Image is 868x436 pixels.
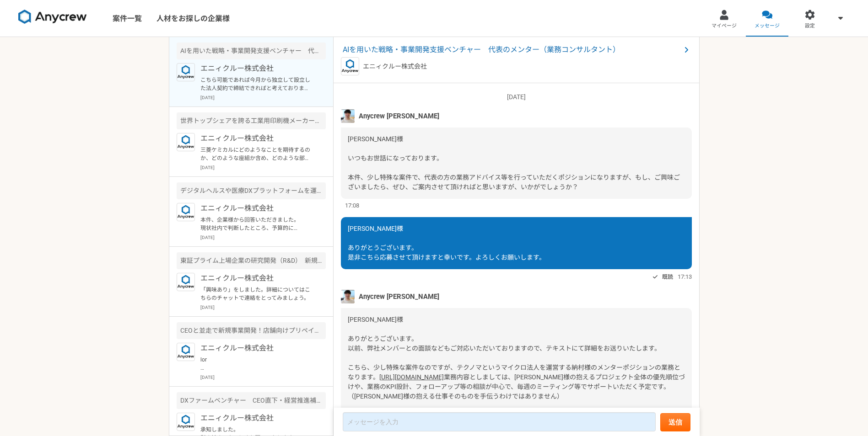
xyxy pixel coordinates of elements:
[177,133,195,151] img: logo_text_blue_01.png
[200,304,326,311] p: [DATE]
[200,164,326,171] p: [DATE]
[662,271,673,282] span: 既読
[177,63,195,81] img: logo_text_blue_01.png
[200,133,313,144] p: エニィクルー株式会社
[200,146,313,162] p: 三菱ケミカルにどのようなことを期待するのか、どのような座組か含め、どのような部門のレイヤーに繋いでほしいのか等詳細をもう少し教えてください。 今のところ事業部長や経営企画レベルの方にはお繋ぎでき...
[200,216,313,232] p: 本件、企業様から回答いただきました。 現状社内で判断したところ、予算的に[PERSON_NAME]様のご要望はお受けするには難しいとお話をいただきました。 また別候補でアシスタント経験がある方が...
[200,356,313,372] p: lor Ipsumdolorsitam。 consecteturadipiscingeli。 seddoeiusm、temporincididuntutlab、etdoloremagnaali。...
[177,413,195,431] img: logo_text_blue_01.png
[200,343,313,354] p: エニィクルー株式会社
[359,111,439,121] span: Anycrew [PERSON_NAME]
[200,63,313,74] p: エニィクルー株式会社
[345,201,359,210] span: 17:08
[200,76,313,92] p: こちら可能であれば今月から独立して設立した法人契約で締結できればと考えておりますので、宜しくお願い致します。
[177,203,195,221] img: logo_text_blue_01.png
[200,273,313,284] p: エニィクルー株式会社
[177,112,326,129] div: 世界トップシェアを誇る工業用印刷機メーカー 営業顧問（1,2社のみの紹介も歓迎）
[660,413,690,431] button: 送信
[379,373,444,381] a: [URL][DOMAIN_NAME]
[177,392,326,409] div: DXファームベンチャー CEO直下・経営推進補佐（若手・月1出社）
[177,43,326,59] div: AIを用いた戦略・事業開発支援ベンチャー 代表のメンター（業務コンサルタント）
[712,22,737,30] span: マイページ
[341,290,355,303] img: %E3%83%95%E3%82%9A%E3%83%AD%E3%83%95%E3%82%A3%E3%83%BC%E3%83%AB%E7%94%BB%E5%83%8F%E3%81%AE%E3%82%...
[343,44,681,55] span: AIを用いた戦略・事業開発支援ベンチャー 代表のメンター（業務コンサルタント）
[341,109,355,123] img: %E3%83%95%E3%82%9A%E3%83%AD%E3%83%95%E3%82%A3%E3%83%BC%E3%83%AB%E7%94%BB%E5%83%8F%E3%81%AE%E3%82%...
[341,57,359,75] img: logo_text_blue_01.png
[200,413,313,424] p: エニィクルー株式会社
[200,234,326,241] p: [DATE]
[363,62,427,71] p: エニィクルー株式会社
[359,292,439,302] span: Anycrew [PERSON_NAME]
[200,94,326,101] p: [DATE]
[200,286,313,302] p: 「興味あり」をしました。詳細についてはこちらのチャットで連絡をとってみましょう。
[200,203,313,214] p: エニィクルー株式会社
[177,182,326,199] div: デジタルヘルスや医療DXプラットフォームを運営企業：COOサポート（事業企画）
[177,252,326,269] div: 東証プライム上場企業の研究開発（R&D） 新規事業開発
[18,10,87,24] img: 8DqYSo04kwAAAAASUVORK5CYII=
[348,225,545,261] span: [PERSON_NAME]様 ありがとうございます。 是非こちら応募させて頂けますと幸いです。よろしくお願いします。
[755,22,780,30] span: メッセージ
[177,273,195,291] img: logo_text_blue_01.png
[341,92,692,102] p: [DATE]
[200,374,326,381] p: [DATE]
[177,322,326,339] div: CEOと並走で新規事業開発！店舗向けプリペイドサービスの事業開発
[348,135,680,191] span: [PERSON_NAME]様 いつもお世話になっております。 本件、少し特殊な案件で、代表の方の業務アドバイス等を行っていただくポジションになりますが、もし、ご興味ございましたら、ぜひ、ご案内さ...
[177,343,195,361] img: logo_text_blue_01.png
[678,272,692,281] span: 17:13
[805,22,815,30] span: 設定
[348,316,680,381] span: [PERSON_NAME]様 ありがとうございます。 以前、弊社メンバーとの面談などもご対応いただいておりますので、テキストにて詳細をお送りいたします。 こちら、少し特殊な案件なのですが、テクノ...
